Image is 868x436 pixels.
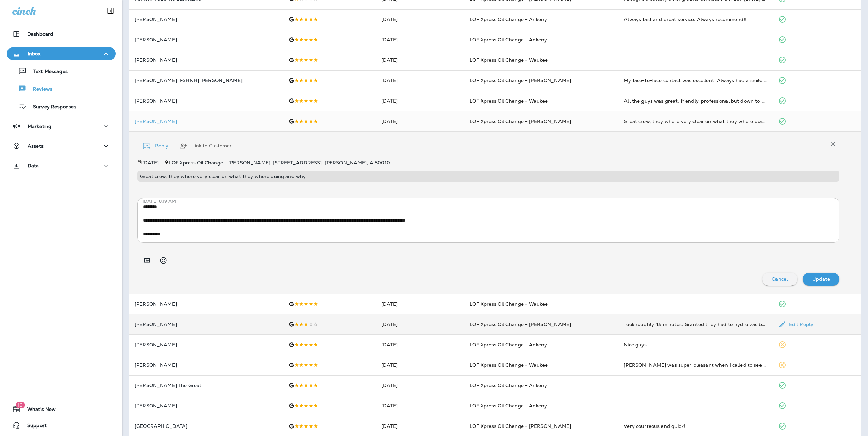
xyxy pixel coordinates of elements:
[376,355,464,375] td: [DATE]
[376,91,464,111] td: [DATE]
[803,273,839,286] button: Update
[624,77,767,84] div: My face-to-face contact was excellent. Always had a smile Good job. I'll be back.
[470,57,548,63] span: LOF Xpress Oil Change - Waukee
[140,254,154,267] button: Add in a premade template
[786,322,813,327] p: Edit Reply
[174,134,237,158] button: Link to Customer
[376,9,464,30] td: [DATE]
[143,199,845,204] p: [DATE] 8:19 AM
[135,119,278,124] p: [PERSON_NAME]
[101,4,120,18] button: Collapse Sidebar
[135,98,278,104] p: [PERSON_NAME]
[135,362,278,368] p: [PERSON_NAME]
[135,383,278,388] p: [PERSON_NAME] The Great
[135,78,278,83] p: [PERSON_NAME] [FSHNH] [PERSON_NAME]
[135,37,278,42] p: [PERSON_NAME]
[376,396,464,416] td: [DATE]
[7,139,116,153] button: Assets
[28,143,44,149] p: Assets
[7,47,116,60] button: Inbox
[156,254,170,267] button: Select an emoji
[376,375,464,396] td: [DATE]
[376,334,464,355] td: [DATE]
[142,160,159,165] p: [DATE]
[376,50,464,70] td: [DATE]
[169,160,390,166] span: LOF Xpress Oil Change - [PERSON_NAME] - [STREET_ADDRESS] , [PERSON_NAME] , IA 50010
[624,341,767,348] div: Nice guys.
[376,111,464,131] td: [DATE]
[28,124,51,129] p: Marketing
[470,37,547,43] span: LOF Xpress Oil Change - Ankeny
[140,174,837,179] p: Great crew, they where very clear on what they where doing and why
[376,70,464,91] td: [DATE]
[624,118,767,125] div: Great crew, they where very clear on what they where doing and why
[470,403,547,409] span: LOF Xpress Oil Change - Ankeny
[470,423,571,429] span: LOF Xpress Oil Change - [PERSON_NAME]
[7,419,116,432] button: Support
[27,31,53,37] p: Dashboard
[624,362,767,368] div: Izzy was super pleasant when I called to see if a picture of my coupon would work. And then when ...
[624,423,767,430] div: Very courteous and quick!
[7,402,116,416] button: 19What's New
[470,98,548,104] span: LOF Xpress Oil Change - Waukee
[135,342,278,347] p: [PERSON_NAME]
[376,294,464,314] td: [DATE]
[624,321,767,328] div: Took roughly 45 minutes. Granted they had to hydro vac but it stopped at three quarts and to almo...
[470,362,548,368] span: LOF Xpress Oil Change - Waukee
[135,301,278,307] p: [PERSON_NAME]
[470,16,547,22] span: LOF Xpress Oil Change - Ankeny
[26,104,76,110] p: Survey Responses
[470,118,571,124] span: LOF Xpress Oil Change - [PERSON_NAME]
[135,423,278,429] p: [GEOGRAPHIC_DATA]
[7,27,116,41] button: Dashboard
[135,57,278,63] p: [PERSON_NAME]
[470,301,548,307] span: LOF Xpress Oil Change - Waukee
[7,81,116,96] button: Reviews
[624,97,767,104] div: All the guys was great, friendly, professional but down to earth! They made my day!
[20,406,56,415] span: What's New
[7,120,116,133] button: Marketing
[624,16,767,23] div: Always fast and great service. Always recommend!!
[7,64,116,78] button: Text Messages
[470,382,547,388] span: LOF Xpress Oil Change - Ankeny
[470,342,547,348] span: LOF Xpress Oil Change - Ankeny
[28,163,39,168] p: Data
[28,51,40,56] p: Inbox
[376,314,464,334] td: [DATE]
[16,402,25,408] span: 19
[812,276,830,282] p: Update
[135,119,278,124] div: Click to view Customer Drawer
[135,403,278,408] p: [PERSON_NAME]
[135,17,278,22] p: [PERSON_NAME]
[762,273,797,286] button: Cancel
[376,30,464,50] td: [DATE]
[27,69,68,75] p: Text Messages
[772,276,788,282] p: Cancel
[470,77,571,84] span: LOF Xpress Oil Change - [PERSON_NAME]
[137,134,174,158] button: Reply
[7,99,116,113] button: Survey Responses
[26,86,52,93] p: Reviews
[470,321,571,327] span: LOF Xpress Oil Change - [PERSON_NAME]
[20,423,47,431] span: Support
[135,322,278,327] p: [PERSON_NAME]
[7,159,116,172] button: Data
